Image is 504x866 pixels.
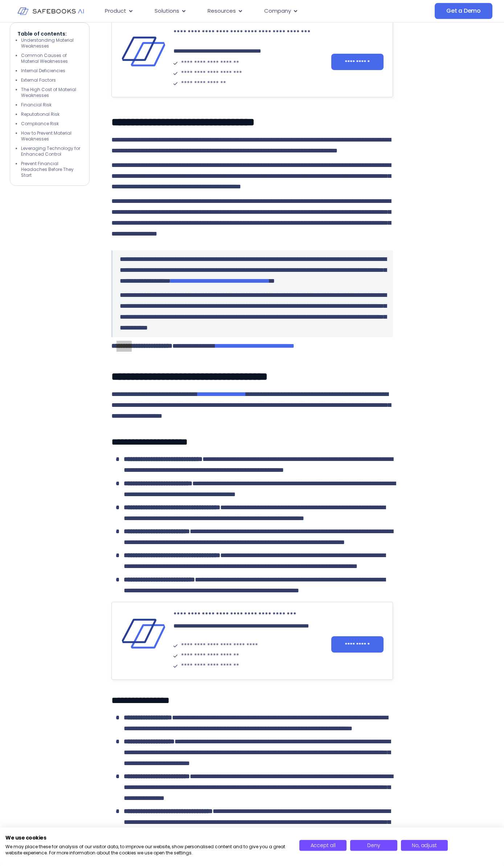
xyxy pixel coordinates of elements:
[5,844,288,856] p: We may place these for analysis of our visitor data, to improve our website, show personalised co...
[99,4,384,18] nav: Menu
[99,4,384,18] div: Menu Toggle
[208,7,236,15] span: Resources
[21,68,82,73] li: Internal Deficiencies
[367,842,380,849] span: Deny
[21,145,82,157] li: Leveraging Technology for Enhanced Control
[299,840,347,851] button: Accept all cookies
[21,52,82,64] li: Common Causes of Material Weaknesses
[155,7,179,15] span: Solutions
[21,102,82,107] li: Financial Risk
[21,130,82,142] li: How to Prevent Material Weaknesses
[412,842,437,849] span: No, adjust
[21,160,82,178] li: Prevent Financial Headaches Before They Start
[446,7,481,15] span: Get a Demo
[21,37,82,49] li: Understanding Material Weaknesses
[21,111,82,117] li: Reputational Risk
[350,840,397,851] button: Deny all cookies
[401,840,448,851] button: Adjust cookie preferences
[21,86,82,98] li: The High Cost of Material Weaknesses
[5,834,288,841] h2: We use cookies
[311,842,336,849] span: Accept all
[264,7,291,15] span: Company
[21,120,82,126] li: Compliance Risk
[435,3,492,19] a: Get a Demo
[105,7,126,15] span: Product
[21,77,82,83] li: External Factors
[17,30,82,37] p: Table of contents:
